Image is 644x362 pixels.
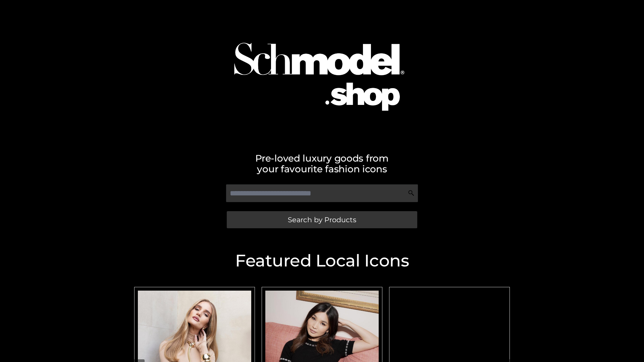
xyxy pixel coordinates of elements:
[131,252,513,269] h2: Featured Local Icons​
[131,153,513,174] h2: Pre-loved luxury goods from your favourite fashion icons
[288,216,356,223] span: Search by Products
[408,190,415,196] img: Search Icon
[227,211,417,228] a: Search by Products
